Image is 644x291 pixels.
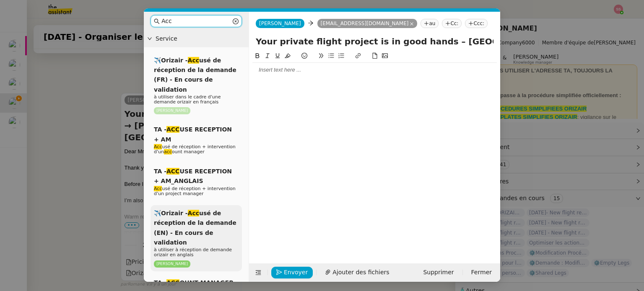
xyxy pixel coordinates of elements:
[256,35,493,48] input: Subject
[154,126,232,142] span: TA - USE RECEPTION + AM
[154,144,236,155] span: usé de réception + intervention d'un ount manager
[317,19,418,28] nz-tag: [EMAIL_ADDRESS][DOMAIN_NAME]
[161,16,231,26] input: Templates
[466,267,497,278] button: Fermer
[442,19,462,28] nz-tag: Cc:
[154,186,236,196] span: usé de réception + intervention d'un project manager
[471,268,492,277] span: Fermer
[156,34,245,44] span: Service
[332,268,389,277] span: Ajouter des fichiers
[164,149,172,155] em: acc
[418,267,459,278] button: Supprimer
[154,247,232,258] span: à utiliser à réception de demande orizair en anglais
[154,168,232,184] span: TA - USE RECEPTION + AM_ANGLAIS
[154,186,162,191] em: Acc
[154,210,236,246] span: ✈️Orizair - usé de réception de la demande (EN) - En cours de validation
[188,57,199,64] em: Acc
[154,260,190,268] nz-tag: [PERSON_NAME]
[154,57,236,93] span: ✈️Orizair - usé de réception de la demande (FR) - En cours de validation
[154,107,190,114] nz-tag: [PERSON_NAME]
[284,268,308,277] span: Envoyer
[144,31,249,47] div: Service
[271,267,313,278] button: Envoyer
[154,94,221,105] span: à utiliser dans le cadre d'une demande orizair en français
[465,19,488,28] nz-tag: Ccc:
[166,279,179,286] em: ACC
[259,21,301,26] span: [PERSON_NAME]
[166,126,179,133] em: ACC
[320,267,394,278] button: Ajouter des fichiers
[421,19,439,28] nz-tag: au
[188,210,199,216] em: Acc
[154,144,162,149] em: Acc
[166,168,179,175] em: ACC
[423,268,454,277] span: Supprimer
